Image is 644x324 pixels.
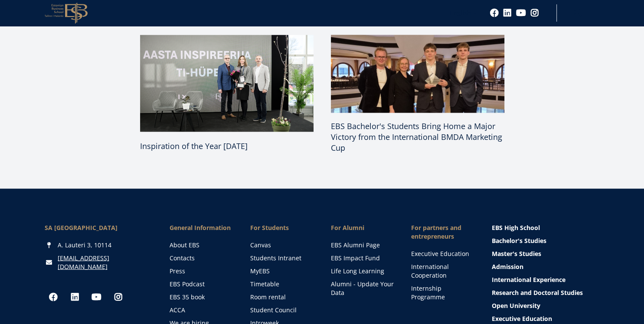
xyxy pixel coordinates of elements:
[110,288,127,305] a: Instagram
[530,9,539,17] a: Instagram
[45,288,62,305] a: Facebook
[170,279,233,288] a: EBS Podcast
[250,279,314,288] a: Timetable
[88,288,105,305] a: Youtube
[327,32,509,115] img: a
[492,262,600,271] a: Admission
[250,305,314,314] a: Student Council
[331,240,394,249] a: EBS Alumni Page
[45,240,153,249] div: A. Lauteri 3, 10114
[331,120,502,152] span: EBS Bachelor's Students Bring Home a Major Victory from the International BMDA Marketing Cup
[250,266,314,275] a: MyEBS
[250,240,314,249] a: Canvas
[140,140,248,151] span: Inspiration of the Year [DATE]
[250,223,314,232] a: For Students
[250,292,314,301] a: Room rental
[492,223,600,232] a: EBS High School
[331,223,394,232] span: For Alumni
[492,288,600,297] a: Research and Doctoral Studies
[45,223,153,232] div: SA [GEOGRAPHIC_DATA]
[411,223,474,240] span: For partners and entrepreneurs
[331,279,394,297] a: Alumni - Update Your Data
[492,314,600,323] a: Executive Education
[411,262,474,279] a: International Cooperation
[170,292,233,301] a: EBS 35 book
[516,9,526,17] a: Youtube
[411,249,474,258] a: Executive Education
[503,9,512,17] a: Linkedin
[331,266,394,275] a: Life Long Learning
[66,288,84,305] a: Linkedin
[170,305,233,314] a: ACCA
[170,253,233,262] a: Contacts
[170,223,233,232] span: General Information
[492,249,600,258] a: Master's Studies
[331,253,394,262] a: EBS Impact Fund
[170,240,233,249] a: About EBS
[492,236,600,245] a: Bachelor's Studies
[492,301,600,310] a: Open University
[58,253,153,271] a: [EMAIL_ADDRESS][DOMAIN_NAME]
[250,253,314,262] a: Students Intranet
[411,284,474,301] a: Internship Programme
[170,266,233,275] a: Press
[492,275,600,284] a: International Experience
[140,35,314,132] img: Jari Kukkonen, Kristi Vinter-Nemvalts, Ivo Suursoo
[490,9,499,17] a: Facebook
